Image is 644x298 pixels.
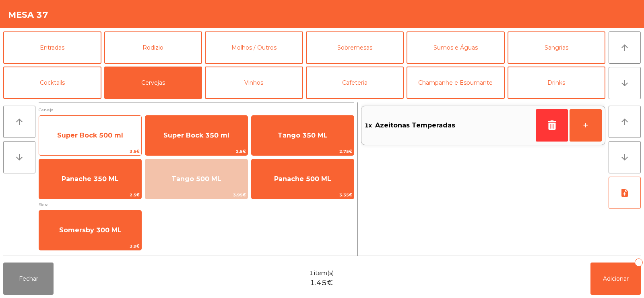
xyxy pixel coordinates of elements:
button: Drinks [508,67,606,99]
button: Rodizio [104,31,202,64]
span: 2.5€ [145,148,248,155]
i: note_add [620,188,630,198]
button: Molhos / Outros [205,31,303,64]
span: Azeitonas Temperadas [375,119,455,131]
i: arrow_upward [14,117,24,127]
button: Adicionar1 [590,263,641,295]
i: arrow_downward [620,152,630,162]
button: Sobremesas [306,31,404,64]
button: arrow_downward [3,141,35,173]
button: Cervejas [104,67,202,99]
span: 1.45€ [310,277,333,288]
span: 1 [309,269,313,277]
span: 3.95€ [145,191,248,199]
button: note_add [609,177,641,209]
span: 1x [365,119,372,131]
span: 2.75€ [252,148,354,155]
span: Adicionar [603,275,629,282]
button: arrow_downward [609,141,641,173]
span: 2.5€ [39,191,141,199]
span: item(s) [314,269,334,277]
button: arrow_upward [3,106,35,138]
span: Tango 350 ML [278,131,328,139]
i: arrow_downward [14,152,24,162]
span: 3.5€ [39,148,141,155]
i: arrow_upward [620,117,630,127]
span: Somersby 300 ML [59,226,122,234]
span: 3.9€ [39,242,141,250]
span: Cerveja [39,106,354,114]
i: arrow_upward [620,43,630,52]
span: Super Bock 350 ml [163,131,229,139]
span: Panache 350 ML [62,175,119,183]
button: + [570,109,602,142]
div: 1 [635,258,643,267]
span: Panache 500 ML [274,175,331,183]
button: arrow_upward [609,106,641,138]
button: arrow_downward [609,67,641,99]
button: Entradas [3,31,101,64]
span: Super Bock 500 ml [57,131,123,139]
h4: Mesa 37 [8,9,48,21]
span: Tango 500 ML [171,175,221,183]
button: Sangrias [508,31,606,64]
button: Champanhe e Espumante [407,67,505,99]
span: 3.35€ [252,191,354,199]
span: Sidra [39,201,354,208]
button: arrow_upward [609,31,641,64]
button: Sumos e Águas [407,31,505,64]
i: arrow_downward [620,78,630,88]
button: Cafeteria [306,67,404,99]
button: Vinhos [205,67,303,99]
button: Fechar [3,263,54,295]
button: Cocktails [3,67,101,99]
